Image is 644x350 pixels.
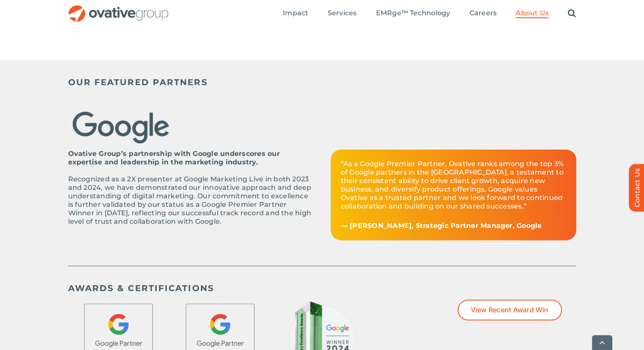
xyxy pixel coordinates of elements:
strong: — [PERSON_NAME], Strategic Partner Manager, Google [341,222,542,230]
span: Services [328,9,357,17]
h5: AWARDS & CERTIFICATIONS [68,283,576,293]
h5: OUR FEATURED PARTNERS [68,77,576,87]
a: Impact [283,9,308,18]
a: EMRge™ Technology [376,9,450,18]
a: View Recent Award Win [458,300,562,320]
span: EMRge™ Technology [376,9,450,17]
a: Services [328,9,357,18]
a: About Us [516,9,549,18]
p: “As a Google Premier Partner, Ovative ranks among the top 3% of Google partners in the [GEOGRAPHI... [341,160,566,211]
img: Google [68,106,174,150]
span: About Us [516,9,549,17]
span: Careers [470,9,497,17]
span: Impact [283,9,308,17]
a: Search [568,9,576,18]
a: Careers [470,9,497,18]
span: View Recent Award Win [471,306,549,314]
p: Recognized as a 2X presenter at Google Marketing Live in both 2023 and 2024, we have demonstrated... [68,175,314,226]
a: OG_Full_horizontal_RGB [68,4,169,12]
strong: Ovative Group’s partnership with Google underscores our expertise and leadership in the marketing... [68,150,280,166]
